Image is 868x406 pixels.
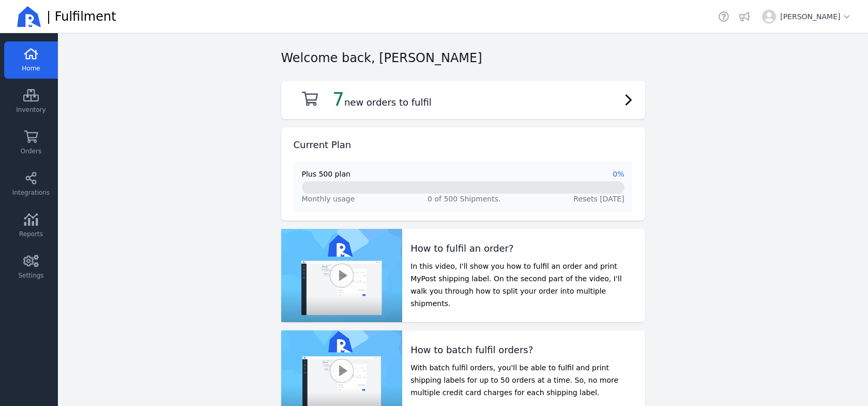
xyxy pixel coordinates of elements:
[294,138,352,152] h2: Current Plan
[16,106,45,114] span: Inventory
[717,9,731,24] a: Helpdesk
[302,194,355,204] span: Monthly usage
[17,4,41,29] img: Ricemill Logo
[12,189,50,197] span: Integrations
[22,64,40,72] span: Home
[410,343,636,357] h2: How to batch fulfil orders?
[21,147,41,155] span: Orders
[613,169,624,179] span: 0%
[332,89,432,110] h2: new orders to fulfil
[410,241,636,256] h2: How to fulfil an order?
[410,361,636,399] p: With batch fulfil orders, you'll be able to fulfil and print shipping labels for up to 50 orders ...
[780,11,851,22] span: [PERSON_NAME]
[332,89,344,110] span: 7
[302,169,351,179] span: Plus 500 plan
[19,230,43,238] span: Reports
[758,5,856,28] button: [PERSON_NAME]
[18,271,43,280] span: Settings
[47,8,116,25] span: | Fulfilment
[428,195,500,203] span: 0 of 500 Shipments.
[410,260,636,310] p: In this video, I'll show you how to fulfil an order and print MyPost shipping label. On the secon...
[281,50,482,66] h2: Welcome back, [PERSON_NAME]
[573,195,624,203] span: Resets [DATE]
